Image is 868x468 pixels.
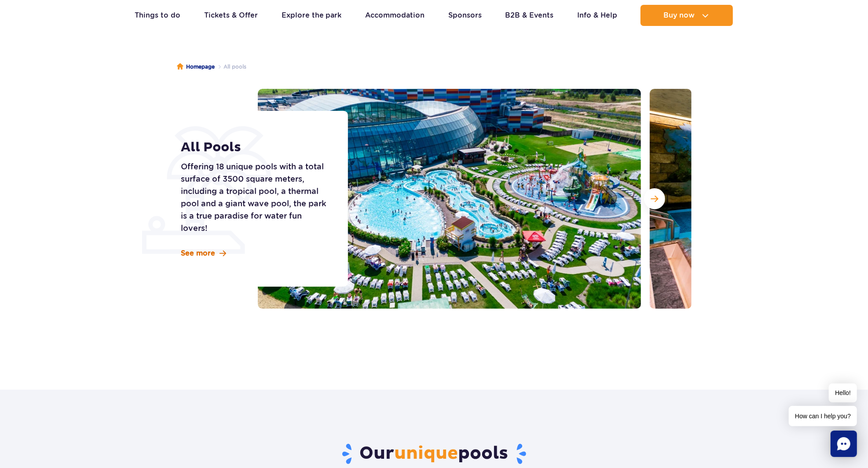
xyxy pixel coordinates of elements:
span: See more [181,249,215,258]
span: Buy now [663,11,695,19]
a: See more [181,249,226,258]
p: Offering 18 unique pools with a total surface of 3500 square meters, including a tropical pool, a... [181,161,328,234]
span: unique [395,442,458,464]
a: Explore the park [282,5,342,26]
img: Outdoor section of Suntago, with pools and slides, surrounded by sunbeds and greenery [258,89,641,309]
span: How can I help you? [789,406,857,426]
button: Next slide [644,188,665,209]
h1: All Pools [181,139,328,155]
a: Things to do [135,5,181,26]
li: All pools [215,62,247,71]
h2: Our pools [176,442,692,465]
a: Info & Help [577,5,617,26]
span: Hello! [829,384,857,402]
div: Chat [831,431,857,457]
a: Homepage [177,62,215,71]
button: Buy now [641,5,733,26]
a: Tickets & Offer [204,5,258,26]
a: Accommodation [365,5,425,26]
a: B2B & Events [505,5,553,26]
a: Sponsors [448,5,482,26]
